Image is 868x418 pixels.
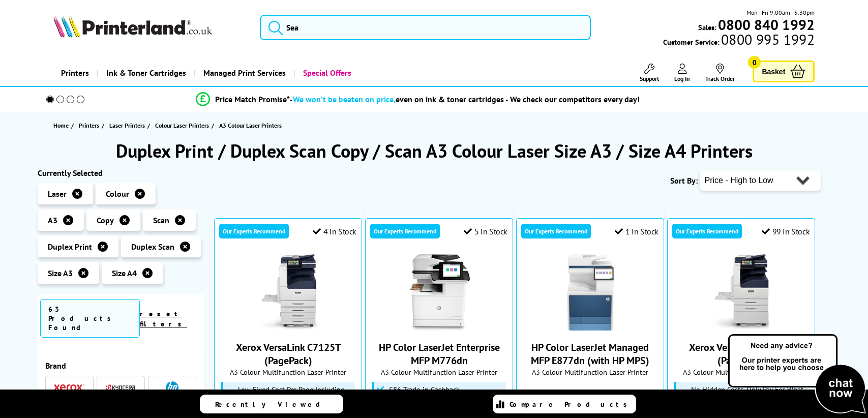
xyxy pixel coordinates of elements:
span: Laser Printers [109,120,145,131]
div: Our Experts Recommend [521,224,591,238]
span: Ink & Toner Cartridges [106,60,186,86]
span: Low Fixed Cost Per Page Including All Cartridges [238,385,353,402]
div: Call For Price [535,387,645,405]
span: Sales: [698,22,716,32]
a: Kyocera [105,381,136,394]
span: Brand [45,361,197,371]
a: HP Color LaserJet Managed MFP E877dn (with HP MPS) [552,322,628,333]
span: No Hidden Costs, Only Pay For What You Print [691,385,806,402]
img: HP [166,381,178,394]
a: Xerox VersaLink C7125S (PagePack) [689,341,794,367]
img: HP Color LaserJet Managed MFP E877dn (with HP MPS) [552,254,628,331]
span: Laser [48,189,67,199]
img: Printerland Logo [53,15,212,38]
input: Sea [260,15,590,40]
a: Xerox VersaLink C7125T (PagePack) [250,322,326,333]
span: A3 Colour Laser Printers [219,122,282,129]
div: 4 In Stock [313,226,356,236]
a: HP Color LaserJet Enterprise MFP M776dn [379,341,500,367]
span: Colour [106,189,129,199]
span: Log In [674,75,690,82]
a: HP Color LaserJet Enterprise MFP M776dn [401,322,477,333]
span: A3 [48,215,57,225]
a: Managed Print Services [194,60,293,86]
a: Basket 0 [753,61,815,82]
span: 63 Products Found [40,299,140,338]
div: - even on ink & toner cartridges - We check our competitors every day! [290,94,640,104]
img: Kyocera [105,384,136,392]
img: Open Live Chat window [726,333,868,416]
img: Xerox [54,384,84,391]
b: 0800 840 1992 [718,15,815,34]
span: Colour Laser Printers [155,120,209,131]
span: Mon - Fri 9:00am - 5:30pm [746,8,815,17]
span: Sort By: [670,175,698,186]
div: Our Experts Recommend [219,224,289,238]
span: Support [640,75,659,82]
a: Special Offers [293,60,359,86]
span: Compare Products [510,400,633,409]
span: A3 Colour Multifunction Laser Printer [673,367,810,377]
div: 5 In Stock [464,226,507,236]
span: Size A3 [48,268,73,278]
span: Size A4 [112,268,137,278]
img: Xerox VersaLink C7125S (PagePack) [703,254,780,331]
a: HP [157,381,187,394]
span: We won’t be beaten on price, [293,94,396,104]
a: Ink & Toner Cartridges [97,60,194,86]
a: 0800 840 1992 [716,20,815,29]
div: Our Experts Recommend [672,224,742,238]
a: Colour Laser Printers [155,120,212,131]
div: 1 In Stock [615,226,659,236]
span: A3 Colour Multifunction Laser Printer [371,367,507,377]
div: Currently Selected [38,168,204,178]
a: Printers [79,120,102,131]
a: Laser Printers [109,120,147,131]
a: HP Color LaserJet Managed MFP E877dn (with HP MPS) [531,341,649,367]
img: Xerox VersaLink C7125T (PagePack) [250,254,326,331]
a: Xerox VersaLink C7125T (PagePack) [236,341,341,367]
img: HP Color LaserJet Enterprise MFP M776dn [401,254,477,331]
a: Printerland Logo [53,15,248,40]
span: 0800 995 1992 [720,35,815,44]
span: A3 Colour Multifunction Laser Printer [522,367,659,377]
a: Xerox VersaLink C7125S (PagePack) [703,322,780,333]
a: Xerox [54,381,84,394]
span: £86 Trade-in Cashback [389,385,460,394]
a: Recently Viewed [200,395,343,413]
span: Copy [97,215,114,225]
span: Duplex Print [48,242,92,252]
span: A3 Colour Multifunction Laser Printer [220,367,356,377]
span: Basket [762,65,785,78]
span: Duplex Scan [131,242,174,252]
span: Scan [153,215,169,225]
li: modal_Promise [33,91,804,108]
span: Recently Viewed [215,400,331,409]
a: Home [53,120,71,131]
a: Log In [674,64,690,82]
span: Customer Service: [663,35,815,47]
span: Printers [79,120,99,131]
a: Compare Products [493,395,636,413]
span: 0 [748,56,761,69]
a: Printers [53,60,97,86]
div: 99 In Stock [762,226,810,236]
a: Track Order [705,64,735,82]
a: reset filters [140,309,187,329]
div: Our Experts Recommend [370,224,440,238]
h1: Duplex Print / Duplex Scan Copy / Scan A3 Colour Laser Size A3 / Size A4 Printers [38,139,831,163]
a: Support [640,64,659,82]
span: Price Match Promise* [215,94,290,104]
